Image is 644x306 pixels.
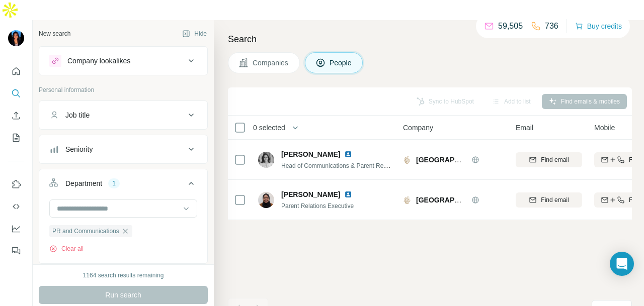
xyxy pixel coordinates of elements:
[344,150,352,158] img: LinkedIn logo
[541,155,569,164] span: Find email
[516,123,533,133] span: Email
[8,84,24,103] button: Search
[65,144,93,154] div: Seniority
[403,123,433,133] span: Company
[83,271,164,280] div: 1164 search results remaining
[516,192,582,208] button: Find email
[575,19,622,33] button: Buy credits
[8,62,24,80] button: Quick start
[330,58,353,68] span: People
[39,103,207,127] button: Job title
[8,30,24,46] img: Avatar
[39,171,207,199] button: Department1
[545,20,558,32] p: 736
[8,197,24,216] button: Use Surfe API
[416,196,569,204] span: [GEOGRAPHIC_DATA] [GEOGRAPHIC_DATA]
[281,161,401,169] span: Head of Communications & Parent Relations
[8,107,24,125] button: Enrich CSV
[498,20,523,32] p: 59,505
[253,123,285,133] span: 0 selected
[65,110,90,120] div: Job title
[281,149,340,159] span: [PERSON_NAME]
[49,244,84,253] button: Clear all
[281,190,340,198] span: [PERSON_NAME]
[253,58,289,68] span: Companies
[258,152,274,168] img: Avatar
[108,179,120,188] div: 1
[39,137,207,161] button: Seniority
[403,196,411,204] img: Logo of North London Collegiate School Singapore
[39,85,208,94] p: Personal information
[67,56,130,66] div: Company lookalikes
[281,202,354,210] span: Parent Relations Executive
[8,220,24,238] button: Dashboard
[258,192,274,208] img: Avatar
[610,252,634,276] div: Open Intercom Messenger
[416,156,569,164] span: [GEOGRAPHIC_DATA] [GEOGRAPHIC_DATA]
[65,178,102,188] div: Department
[39,29,70,38] div: New search
[541,195,569,205] span: Find email
[516,152,582,167] button: Find email
[403,156,411,164] img: Logo of North London Collegiate School Singapore
[39,49,207,73] button: Company lookalikes
[8,242,24,260] button: Feedback
[175,26,214,41] button: Hide
[594,123,615,133] span: Mobile
[8,175,24,193] button: Use Surfe on LinkedIn
[228,32,632,46] h4: Search
[344,190,352,198] img: LinkedIn logo
[8,129,24,147] button: My lists
[52,227,119,236] span: PR and Communications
